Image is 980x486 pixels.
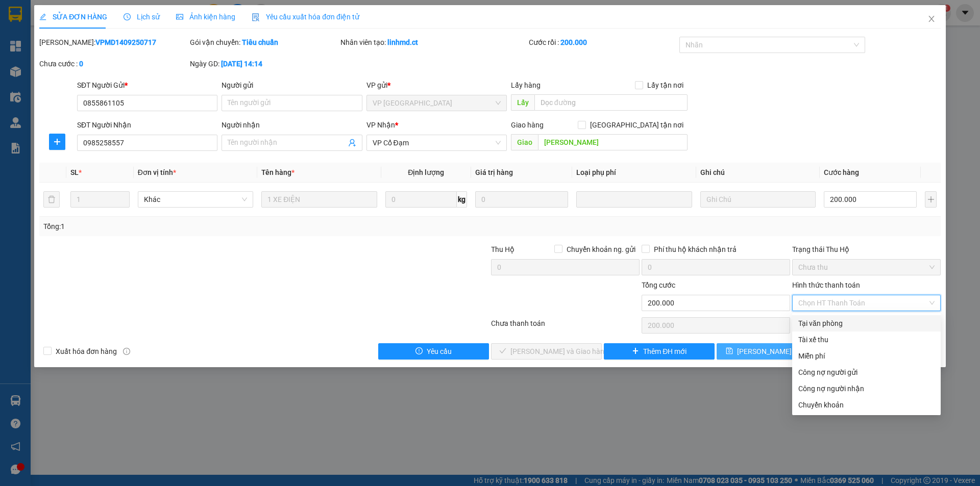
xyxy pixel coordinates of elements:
[427,346,452,357] span: Yêu cầu
[39,13,46,20] span: edit
[632,347,639,355] span: plus
[176,13,235,21] span: Ảnh kiện hàng
[586,119,688,131] span: [GEOGRAPHIC_DATA] tận nơi
[366,121,395,129] span: VP Nhận
[138,168,176,176] span: Đơn vị tính
[560,38,587,46] b: 200.000
[261,168,295,176] span: Tên hàng
[261,191,377,208] input: VD: Bàn, Ghế
[79,60,83,68] b: 0
[242,38,278,46] b: Tiêu chuẩn
[798,350,935,362] div: Miễn phí
[798,318,935,329] div: Tại văn phòng
[538,134,688,150] input: Dọc đường
[348,139,356,147] span: user-add
[222,80,362,91] div: Người gửi
[457,191,467,208] span: kg
[650,244,741,255] span: Phí thu hộ khách nhận trả
[373,135,501,150] span: VP Cổ Đạm
[70,168,79,176] span: SL
[176,13,183,20] span: picture
[798,295,935,311] span: Chọn HT Thanh Toán
[252,13,260,21] img: icon
[491,245,514,253] span: Thu Hộ
[792,244,941,255] div: Trạng thái Thu Hộ
[340,37,527,48] div: Nhân viên tạo:
[792,380,941,397] div: Cước gửi hàng sẽ được ghi vào công nợ của người nhận
[52,346,121,357] span: Xuất hóa đơn hàng
[39,37,188,48] div: [PERSON_NAME]:
[798,367,935,378] div: Công nợ người gửi
[124,13,160,21] span: Lịch sử
[378,343,489,360] button: exclamation-circleYêu cầu
[798,334,935,345] div: Tài xế thu
[917,5,946,34] button: Close
[77,119,217,131] div: SĐT Người Nhận
[726,347,733,355] span: save
[798,399,935,411] div: Chuyển khoản
[475,191,568,208] input: 0
[49,134,65,150] button: plus
[373,95,501,111] span: VP Mỹ Đình
[604,343,715,360] button: plusThêm ĐH mới
[798,383,935,394] div: Công nợ người nhận
[700,191,816,208] input: Ghi Chú
[124,13,131,20] span: clock-circle
[43,221,378,232] div: Tổng: 1
[798,260,935,275] span: Chưa thu
[490,318,641,336] div: Chưa thanh toán
[824,168,859,176] span: Cước hàng
[642,281,675,289] span: Tổng cước
[252,13,359,21] span: Yêu cầu xuất hóa đơn điện tử
[43,191,60,208] button: delete
[408,168,444,176] span: Định lượng
[123,348,130,355] span: info-circle
[534,94,688,111] input: Dọc đường
[144,192,247,207] span: Khác
[572,163,696,183] th: Loại phụ phí
[511,134,538,150] span: Giao
[562,244,640,255] span: Chuyển khoản ng. gửi
[696,163,820,183] th: Ghi chú
[511,121,544,129] span: Giao hàng
[190,37,338,48] div: Gói vận chuyển:
[529,37,677,48] div: Cước rồi :
[717,343,827,360] button: save[PERSON_NAME] thay đổi
[39,13,107,21] span: SỬA ĐƠN HÀNG
[511,81,541,89] span: Lấy hàng
[221,60,262,68] b: [DATE] 14:14
[511,94,534,111] span: Lấy
[927,15,936,23] span: close
[643,346,687,357] span: Thêm ĐH mới
[737,346,819,357] span: [PERSON_NAME] thay đổi
[475,168,513,176] span: Giá trị hàng
[95,38,156,46] b: VPMD1409250717
[366,80,507,91] div: VP gửi
[415,347,423,355] span: exclamation-circle
[792,281,860,289] label: Hình thức thanh toán
[925,191,936,208] button: plus
[39,58,188,69] div: Chưa cước :
[50,138,65,146] span: plus
[190,58,338,69] div: Ngày GD:
[491,343,602,360] button: check[PERSON_NAME] và Giao hàng
[643,80,688,91] span: Lấy tận nơi
[387,38,418,46] b: linhmd.ct
[792,364,941,380] div: Cước gửi hàng sẽ được ghi vào công nợ của người gửi
[77,80,217,91] div: SĐT Người Gửi
[222,119,362,131] div: Người nhận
